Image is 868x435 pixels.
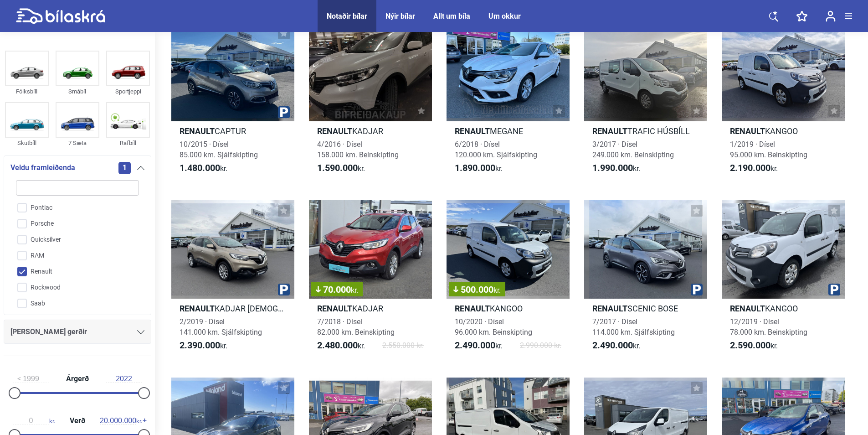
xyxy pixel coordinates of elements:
img: parking.png [691,284,703,295]
b: Renault [730,126,765,136]
span: kr. [317,163,365,174]
span: kr. [455,340,503,351]
div: Fólksbíll [5,86,49,97]
a: RenaultKADJAR4/2016 · Dísel158.000 km. Beinskipting1.590.000kr. [309,23,432,182]
span: kr. [730,340,778,351]
span: [PERSON_NAME] gerðir [10,326,87,338]
span: 1 [118,162,131,174]
div: Rafbíll [106,138,150,148]
span: kr. [180,340,227,351]
h2: CAPTUR [171,126,294,136]
span: kr. [730,163,778,174]
span: 10/2015 · Dísel 85.000 km. Sjálfskipting [180,140,258,159]
span: 3/2017 · Dísel 249.000 km. Beinskipting [592,140,674,159]
h2: KANGOO [447,303,570,314]
a: Notaðir bílar [327,12,367,21]
b: 2.590.000 [730,340,770,351]
b: Renault [592,126,627,136]
div: 7 Sæta [56,138,99,148]
a: 70.000kr.RenaultKADJAR7/2018 · Dísel82.000 km. Beinskipting2.480.000kr.2.550.000 kr. [309,200,432,359]
b: 1.990.000 [592,162,633,173]
b: 2.480.000 [317,340,358,351]
span: 70.000 [316,285,358,294]
b: 2.190.000 [730,162,770,173]
b: Renault [455,126,490,136]
span: 2.550.000 kr. [382,340,424,351]
h2: MEGANE [447,126,570,136]
span: 6/2018 · Dísel 120.000 km. Sjálfskipting [455,140,537,159]
div: Skutbíll [5,138,49,148]
a: RenaultKADJAR [DEMOGRAPHIC_DATA]2/2019 · Dísel141.000 km. Sjálfskipting2.390.000kr. [171,200,294,359]
div: Smábíl [56,86,99,97]
span: 4/2016 · Dísel 158.000 km. Beinskipting [317,140,399,159]
b: Renault [180,304,215,313]
span: 2.990.000 kr. [520,340,561,351]
h2: KANGOO [722,126,845,136]
span: Árgerð [64,375,91,383]
img: user-login.svg [826,10,836,22]
b: 2.490.000 [592,340,633,351]
a: RenaultMEGANE6/2018 · Dísel120.000 km. Sjálfskipting1.890.000kr. [447,23,570,182]
b: Renault [730,304,765,313]
img: parking.png [828,284,840,295]
b: Renault [317,126,352,136]
span: 10/2020 · Dísel 96.000 km. Beinskipting [455,317,532,337]
a: Um okkur [488,12,521,21]
span: 2/2019 · Dísel 141.000 km. Sjálfskipting [180,317,262,337]
span: Veldu framleiðenda [10,161,75,174]
b: 1.590.000 [317,162,358,173]
span: kr. [100,417,142,425]
img: parking.png [278,284,290,295]
div: Sportjeppi [106,86,150,97]
span: 500.000 [453,285,501,294]
b: 2.490.000 [455,340,495,351]
b: Renault [317,304,352,313]
span: kr. [592,163,640,174]
span: kr. [351,286,358,295]
span: kr. [493,286,501,295]
h2: SCENIC BOSE [584,303,707,314]
b: Renault [592,304,627,313]
a: RenaultTRAFIC HÚSBÍLL3/2017 · Dísel249.000 km. Beinskipting1.990.000kr. [584,23,707,182]
h2: KADJAR [309,303,432,314]
span: 12/2019 · Dísel 78.000 km. Beinskipting [730,317,807,337]
span: kr. [592,340,640,351]
a: Nýir bílar [385,12,415,21]
a: 500.000kr.RenaultKANGOO10/2020 · Dísel96.000 km. Beinskipting2.490.000kr.2.990.000 kr. [447,200,570,359]
span: Verð [67,417,87,425]
span: 7/2018 · Dísel 82.000 km. Beinskipting [317,317,395,337]
h2: KADJAR [309,126,432,136]
b: 1.890.000 [455,162,495,173]
span: kr. [180,163,227,174]
h2: KADJAR [DEMOGRAPHIC_DATA] [171,303,294,314]
span: 1/2019 · Dísel 95.000 km. Beinskipting [730,140,807,159]
img: parking.png [278,106,290,118]
b: 1.480.000 [180,162,220,173]
a: RenaultKANGOO1/2019 · Dísel95.000 km. Beinskipting2.190.000kr. [722,23,845,182]
span: 7/2017 · Dísel 114.000 km. Sjálfskipting [592,317,675,337]
a: RenaultSCENIC BOSE7/2017 · Dísel114.000 km. Sjálfskipting2.490.000kr. [584,200,707,359]
a: RenaultCAPTUR10/2015 · Dísel85.000 km. Sjálfskipting1.480.000kr. [171,23,294,182]
b: Renault [455,304,490,313]
b: 2.390.000 [180,340,220,351]
span: kr. [317,340,365,351]
h2: TRAFIC HÚSBÍLL [584,126,707,136]
span: kr. [455,163,503,174]
a: RenaultKANGOO12/2019 · Dísel78.000 km. Beinskipting2.590.000kr. [722,200,845,359]
b: Renault [180,126,215,136]
h2: KANGOO [722,303,845,314]
a: Allt um bíla [433,12,470,21]
span: kr. [13,417,55,425]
